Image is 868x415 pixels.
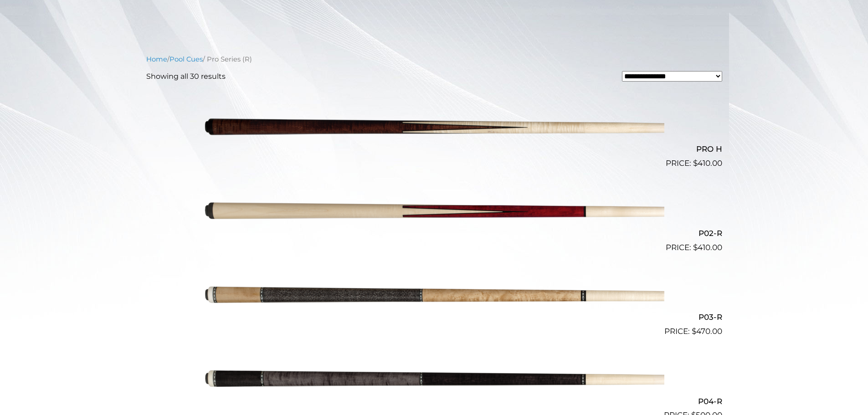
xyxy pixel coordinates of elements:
bdi: 410.00 [693,243,722,252]
h2: PRO H [146,141,722,158]
span: $ [693,243,698,252]
span: $ [692,327,696,336]
a: Home [146,55,167,63]
img: PRO H [204,89,664,166]
a: Pool Cues [169,55,203,63]
bdi: 470.00 [692,327,722,336]
select: Shop order [622,71,722,82]
p: Showing all 30 results [146,71,226,82]
img: P03-R [204,257,664,334]
a: PRO H $410.00 [146,89,722,169]
nav: Breadcrumb [146,54,722,64]
img: P02-R [204,173,664,250]
h2: P02-R [146,225,722,241]
span: $ [693,159,698,168]
a: P03-R $470.00 [146,257,722,338]
h2: P04-R [146,393,722,410]
bdi: 410.00 [693,159,722,168]
h2: P03-R [146,309,722,326]
a: P02-R $410.00 [146,173,722,253]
